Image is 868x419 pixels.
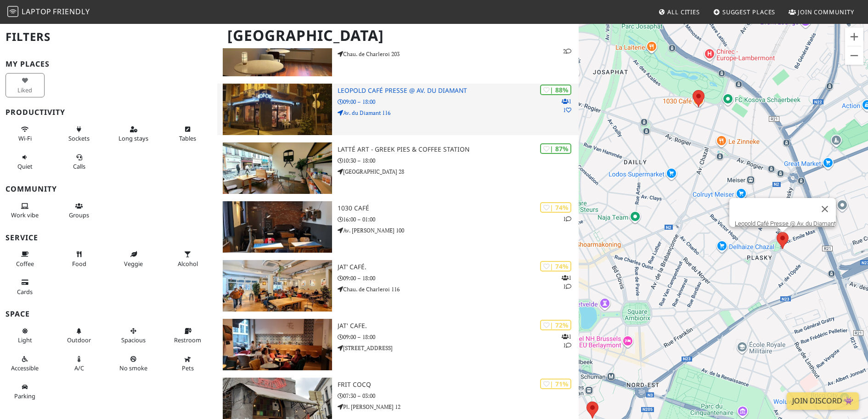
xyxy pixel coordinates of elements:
p: Av. [PERSON_NAME] 100 [338,226,579,235]
h3: 1030 Café [338,204,579,212]
a: JAT' Cafe. | 72% 11 JAT' Cafe. 09:00 – 18:00 [STREET_ADDRESS] [217,319,579,370]
button: Calls [60,150,99,174]
p: 16:00 – 01:00 [338,215,579,224]
span: Group tables [69,211,89,219]
span: Restroom [174,336,201,344]
button: Close [814,198,836,220]
a: Suggest Places [710,4,779,20]
p: 07:30 – 03:00 [338,391,579,400]
span: Join Community [798,8,854,16]
span: Natural light [18,336,32,344]
button: Cards [6,275,45,299]
button: Restroom [168,323,207,348]
button: A/C [60,351,99,376]
a: Join Community [785,4,858,20]
span: Friendly [53,6,90,17]
button: Veggie [114,247,153,271]
span: Veggie [124,260,143,268]
span: Coffee [16,260,34,268]
p: Chau. de Charleroi 116 [338,285,579,294]
a: All Cities [654,4,704,20]
div: | 74% [540,261,571,272]
button: Outdoor [60,323,99,348]
button: Sockets [60,122,99,146]
span: Quiet [17,162,33,170]
button: No smoke [114,351,153,376]
h3: JAT’ Café. [338,263,579,271]
p: [GEOGRAPHIC_DATA] 28 [338,167,579,176]
button: Parking [6,379,45,404]
span: Parking [14,392,35,400]
a: LaptopFriendly LaptopFriendly [7,4,90,20]
p: 10:30 – 18:00 [338,156,579,165]
a: Leopold Café Presse @ Av. du Diamant | 88% 11 Leopold Café Presse @ Av. du Diamant 09:00 – 18:00 ... [217,84,579,135]
span: Smoke free [119,364,147,372]
button: Coffee [6,247,45,271]
button: Long stays [114,122,153,146]
a: Latté Art - Greek Pies & Coffee Station | 87% Latté Art - Greek Pies & Coffee Station 10:30 – 18:... [217,142,579,194]
span: Work-friendly tables [179,134,196,142]
h3: Community [6,185,212,193]
button: Tables [168,122,207,146]
button: Light [6,323,45,348]
h3: Leopold Café Presse @ Av. du Diamant [338,87,579,95]
p: 09:00 – 18:00 [338,333,579,341]
img: Latté Art - Greek Pies & Coffee Station [223,142,332,194]
span: Laptop [22,6,51,17]
div: | 88% [540,85,571,95]
span: Accessible [11,364,39,372]
button: Zoom in [845,28,863,46]
span: Outdoor area [67,336,91,344]
span: Suggest Places [722,8,776,16]
img: 1030 Café [223,201,332,253]
button: Pets [168,351,207,376]
button: Groups [60,198,99,223]
span: Credit cards [17,288,33,296]
span: Stable Wi-Fi [18,134,32,142]
span: Long stays [118,134,148,142]
h3: Productivity [6,108,212,117]
button: Wi-Fi [6,122,45,146]
img: LaptopFriendly [7,6,18,17]
p: 1 [563,215,571,223]
p: Av. du Diamant 116 [338,108,579,117]
span: Food [72,260,86,268]
img: JAT’ Café. [223,260,332,311]
img: Leopold Café Presse @ Av. du Diamant [223,84,332,135]
div: | 71% [540,379,571,389]
h2: Filters [6,23,212,51]
a: 1030 Café | 74% 1 1030 Café 16:00 – 01:00 Av. [PERSON_NAME] 100 [217,201,579,253]
h3: Space [6,310,212,318]
p: [STREET_ADDRESS] [338,344,579,352]
button: Work vibe [6,198,45,223]
button: Spacious [114,323,153,348]
span: Video/audio calls [73,162,85,170]
p: 1 1 [562,332,571,350]
div: | 74% [540,202,571,213]
h3: Frit Cocq [338,381,579,389]
p: 09:00 – 18:00 [338,97,579,106]
button: Quiet [6,150,45,174]
span: Power sockets [68,134,90,142]
div: | 72% [540,320,571,330]
span: Alcohol [178,260,198,268]
span: People working [11,211,39,219]
h1: [GEOGRAPHIC_DATA] [220,23,577,48]
h3: My Places [6,60,212,68]
p: 09:00 – 18:00 [338,274,579,283]
button: Food [60,247,99,271]
p: 1 1 [562,97,571,114]
button: Zoom out [845,46,863,65]
h3: JAT' Cafe. [338,322,579,330]
p: Pl. [PERSON_NAME] 12 [338,402,579,411]
span: Air conditioned [74,364,84,372]
h3: Latté Art - Greek Pies & Coffee Station [338,146,579,153]
p: 1 1 [562,273,571,291]
h3: Service [6,233,212,242]
span: Spacious [121,336,146,344]
a: Leopold Café Presse @ Av. du Diamant [735,220,836,227]
img: JAT' Cafe. [223,319,332,370]
span: Pet friendly [182,364,194,372]
a: JAT’ Café. | 74% 11 JAT’ Café. 09:00 – 18:00 Chau. de Charleroi 116 [217,260,579,311]
div: | 87% [540,143,571,154]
